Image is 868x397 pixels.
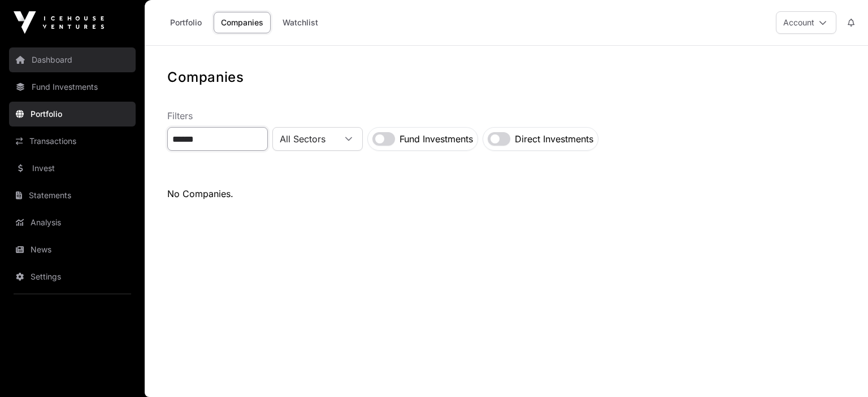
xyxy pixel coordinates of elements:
[9,129,136,154] a: Transactions
[9,75,136,99] a: Fund Investments
[9,237,136,262] a: News
[9,47,136,72] a: Dashboard
[273,129,335,149] span: All Sectors
[214,12,271,33] a: Companies
[9,183,136,208] a: Statements
[9,156,136,181] a: Invest
[9,264,136,289] a: Settings
[275,12,325,33] a: Watchlist
[9,102,136,126] a: Portfolio
[400,132,473,146] label: Fund Investments
[14,11,104,34] img: Icehouse Ventures Logo
[167,173,845,200] h3: No Companies.
[515,132,593,146] label: Direct Investments
[163,12,209,33] a: Portfolio
[167,109,845,123] p: Filters
[776,11,836,34] button: Account
[9,210,136,235] a: Analysis
[811,343,868,397] iframe: Chat Widget
[167,68,845,86] h1: Companies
